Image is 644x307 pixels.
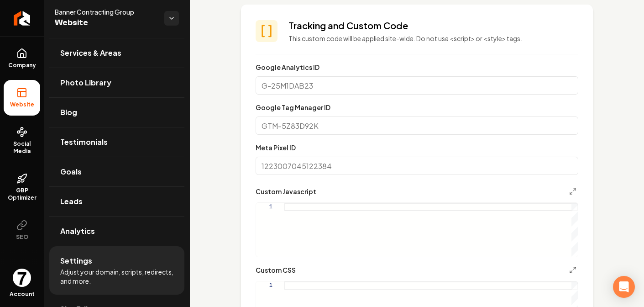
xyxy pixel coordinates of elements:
[256,103,330,111] label: Google Tag Manager ID
[256,143,296,152] label: Meta Pixel ID
[288,34,578,43] p: This custom code will be applied site-wide. Do not use <script> or <style> tags.
[4,212,40,248] button: SEO
[49,68,184,97] a: Photo Library
[49,127,184,157] a: Testimonials
[4,166,40,209] a: GBP Optimizer
[288,19,578,32] h3: Tracking and Custom Code
[6,101,38,108] span: Website
[10,291,35,298] span: Account
[256,281,272,290] div: 1
[13,269,31,287] img: GA - Master Analytics 7 Crane
[256,116,578,135] input: GTM-5Z83D92K
[613,276,635,298] div: Open Intercom Messenger
[60,267,173,286] span: Adjust your domain, scripts, redirects, and more.
[256,157,578,175] input: 1223007045122384
[4,187,40,201] span: GBP Optimizer
[60,48,121,58] span: Services & Areas
[60,77,111,88] span: Photo Library
[12,233,32,241] span: SEO
[60,137,108,148] span: Testimonials
[49,38,184,68] a: Services & Areas
[256,188,316,195] label: Custom Javascript
[60,226,95,237] span: Analytics
[60,166,82,177] span: Goals
[55,16,157,29] span: Website
[256,63,319,71] label: Google Analytics ID
[49,187,184,216] a: Leads
[4,41,40,76] a: Company
[14,11,31,26] img: Rebolt Logo
[60,255,92,266] span: Settings
[49,98,184,127] a: Blog
[4,119,40,162] a: Social Media
[55,7,157,16] span: Banner Contracting Group
[60,196,83,207] span: Leads
[256,76,578,95] input: G-25M1DAB23
[60,107,77,118] span: Blog
[49,217,184,246] a: Analytics
[256,203,272,211] div: 1
[49,157,184,186] a: Goals
[13,269,31,287] button: Open user button
[4,140,40,155] span: Social Media
[5,62,40,69] span: Company
[256,267,296,273] label: Custom CSS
